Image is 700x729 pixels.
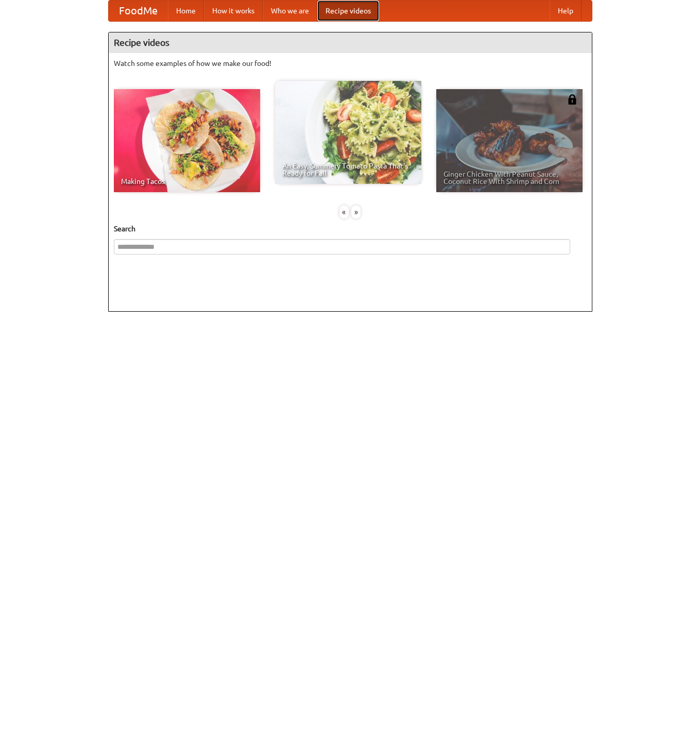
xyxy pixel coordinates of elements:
div: « [339,206,349,218]
a: Who we are [263,1,317,21]
a: Recipe videos [317,1,379,21]
a: FoodMe [109,1,168,21]
span: Making Tacos [121,178,253,185]
a: Making Tacos [114,89,260,192]
a: Home [168,1,204,21]
a: How it works [204,1,263,21]
a: Help [550,1,582,21]
a: An Easy, Summery Tomato Pasta That's Ready for Fall [275,81,421,184]
span: An Easy, Summery Tomato Pasta That's Ready for Fall [282,162,414,177]
h4: Recipe videos [109,32,592,53]
p: Watch some examples of how we make our food! [114,58,587,69]
div: » [351,206,361,218]
h5: Search [114,224,587,234]
img: 483408.png [567,94,577,105]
